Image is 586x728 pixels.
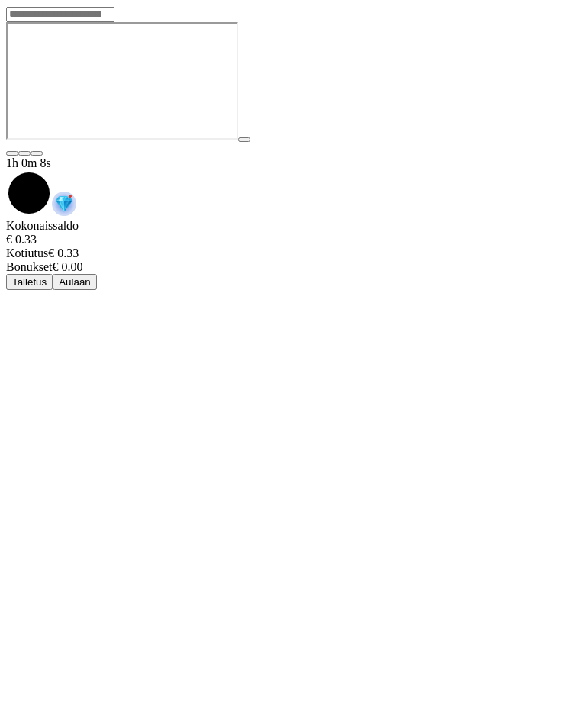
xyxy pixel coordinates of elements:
div: Game menu content [6,219,580,290]
button: Talletus [6,274,53,290]
span: user session time [6,156,51,169]
span: Aulaan [59,276,91,288]
button: close icon [6,151,18,156]
span: Kotiutus [6,246,48,259]
div: € 0.33 [6,233,580,246]
button: chevron-down icon [18,151,31,156]
span: Talletus [12,276,47,288]
span: Bonukset [6,260,52,273]
button: fullscreen icon [31,151,43,156]
div: € 0.33 [6,246,580,260]
iframe: Gates of Olympus Super Scatter [6,22,238,140]
div: Kokonaissaldo [6,219,580,246]
button: Aulaan [53,274,97,290]
button: play icon [238,137,250,142]
div: Game menu [6,156,580,219]
img: reward-icon [52,192,76,216]
input: Search [6,7,114,22]
div: € 0.00 [6,260,580,274]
